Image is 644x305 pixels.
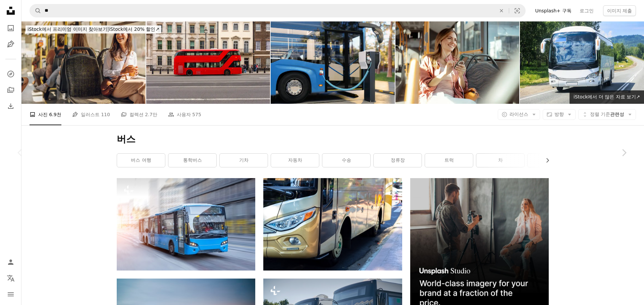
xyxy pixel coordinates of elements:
[476,154,524,167] a: 차
[604,121,644,185] a: 다음
[520,21,644,104] img: 관광 버스는 시골길을 따라 움직입니다.
[271,154,319,167] a: 자동차
[30,4,526,17] form: 사이트 전체에서 이미지 찾기
[192,111,201,118] span: 575
[4,255,17,269] a: 로그인 / 가입
[509,111,528,117] span: 라이선스
[543,109,576,120] button: 방향
[528,154,576,167] a: 여행하다
[21,21,165,37] a: iStock에서 프리미엄 이미지 찾아보기|iStock에서 20% 할인↗
[509,4,525,17] button: 시각적 검색
[145,111,157,118] span: 2.7만
[30,4,41,17] button: Unsplash 검색
[4,67,17,81] a: 탐색
[4,21,17,35] a: 사진
[4,288,17,301] button: 메뉴
[570,90,644,104] a: iStock에서 더 많은 자료 보기↗
[271,21,395,104] img: 청정 에너지 개념. 충전소에서 전기 버스 충전 클로즈업
[168,104,201,125] a: 사용자 575
[101,111,110,118] span: 110
[590,111,610,117] span: 정렬 기준
[578,109,636,120] button: 정렬 기준관련성
[590,111,624,118] span: 관련성
[498,109,540,120] button: 라이선스
[117,133,549,145] h1: 버스
[117,154,165,167] a: 버스 여행
[117,178,255,270] img: 이른 아침에 도시의 도로를 달리는 블루 버스
[4,99,17,113] a: 다운로드 내역
[263,221,402,227] a: 흰색과 갈색 버스
[4,83,17,97] a: 컬렉션
[425,154,473,167] a: 트럭
[121,104,157,125] a: 컬렉션 2.7만
[531,5,575,16] a: Unsplash+ 구독
[168,154,216,167] a: 통학버스
[263,178,402,270] img: 흰색과 갈색 버스
[603,5,636,16] button: 이미지 제출
[21,21,146,104] img: Young woman on public transportation
[541,154,549,167] button: 목록을 오른쪽으로 스크롤
[395,21,520,104] img: 대중 교통에서 스마트 폰으로 음악을 듣는 여자
[554,111,564,117] span: 방향
[4,37,17,51] a: 일러스트
[322,154,370,167] a: 수송
[374,154,422,167] a: 정류장
[28,26,109,32] span: iStock에서 프리미엄 이미지 찾아보기 |
[72,104,110,125] a: 일러스트 110
[576,5,598,16] a: 로그인
[4,272,17,285] button: 언어
[574,94,640,99] span: iStock에서 더 많은 자료 보기 ↗
[146,21,270,104] img: Red double-decker bus on streets of London, UK
[220,154,268,167] a: 기차
[494,4,509,17] button: 삭제
[28,26,159,32] span: iStock에서 20% 할인 ↗
[117,221,255,227] a: 이른 아침에 도시의 도로를 달리는 블루 버스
